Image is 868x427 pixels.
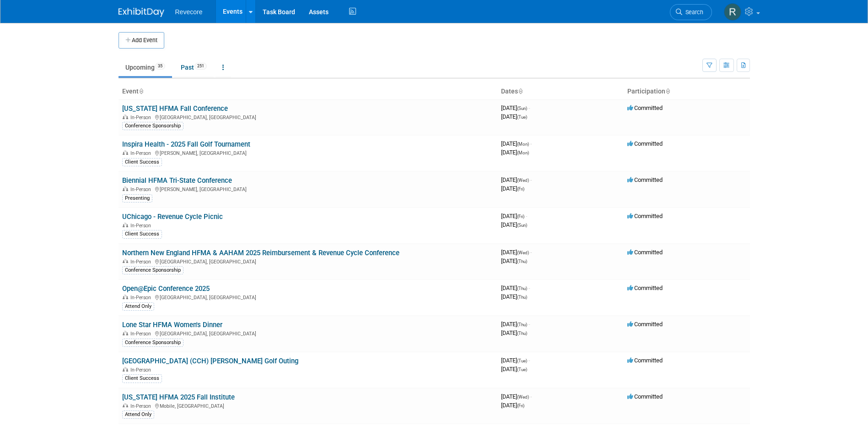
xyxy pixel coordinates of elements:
span: [DATE] [501,176,532,183]
span: (Tue) [517,358,527,363]
span: [DATE] [501,249,532,256]
img: Rachael Sires [724,3,741,21]
span: (Thu) [517,331,527,336]
span: Committed [627,140,663,147]
img: In-Person Event [123,259,128,263]
span: Committed [627,357,663,364]
span: [DATE] [501,321,530,328]
div: [GEOGRAPHIC_DATA], [GEOGRAPHIC_DATA] [122,329,494,337]
span: Committed [627,176,663,183]
img: In-Person Event [123,331,128,335]
span: In-Person [130,150,154,156]
img: In-Person Event [123,115,128,119]
div: Attend Only [122,302,154,311]
th: Event [119,84,497,99]
span: [DATE] [501,293,527,300]
span: Search [682,9,703,16]
div: Conference Sponsorship [122,266,183,274]
th: Dates [497,84,624,99]
div: Mobile, [GEOGRAPHIC_DATA] [122,402,494,409]
div: Conference Sponsorship [122,122,183,130]
a: Biennial HFMA Tri-State Conference [122,176,232,185]
a: Past251 [174,59,214,76]
span: Committed [627,104,663,111]
span: Committed [627,321,663,328]
span: [DATE] [501,285,530,291]
div: [PERSON_NAME], [GEOGRAPHIC_DATA] [122,185,494,192]
img: In-Person Event [123,295,128,299]
span: [DATE] [501,221,527,228]
span: In-Person [130,223,154,229]
a: Open@Epic Conference 2025 [122,285,210,293]
div: [GEOGRAPHIC_DATA], [GEOGRAPHIC_DATA] [122,293,494,301]
a: [US_STATE] HFMA Fall Conference [122,104,228,113]
a: Upcoming35 [119,59,172,76]
span: Revecore [175,8,203,16]
span: [DATE] [501,185,524,192]
div: [GEOGRAPHIC_DATA], [GEOGRAPHIC_DATA] [122,257,494,265]
span: (Wed) [517,394,529,400]
span: - [526,213,527,219]
span: Committed [627,285,663,291]
div: [PERSON_NAME], [GEOGRAPHIC_DATA] [122,149,494,156]
img: In-Person Event [123,367,128,372]
span: In-Person [130,259,154,265]
span: [DATE] [501,329,527,336]
span: [DATE] [501,113,527,120]
span: [DATE] [501,140,532,147]
button: Add Event [119,32,164,49]
span: (Wed) [517,178,529,183]
div: Client Success [122,374,162,383]
span: (Sun) [517,106,527,111]
span: Committed [627,393,663,400]
span: In-Person [130,331,154,337]
a: Sort by Event Name [139,88,143,95]
span: (Wed) [517,250,529,255]
span: (Mon) [517,142,529,147]
span: (Thu) [517,259,527,264]
div: Client Success [122,230,162,238]
img: In-Person Event [123,403,128,408]
span: [DATE] [501,257,527,264]
span: In-Person [130,295,154,301]
span: (Thu) [517,286,527,291]
span: (Tue) [517,115,527,120]
span: 35 [155,63,165,70]
span: [DATE] [501,366,527,372]
span: (Tue) [517,367,527,372]
span: [DATE] [501,104,530,111]
div: Conference Sponsorship [122,339,183,347]
span: [DATE] [501,393,532,400]
div: [GEOGRAPHIC_DATA], [GEOGRAPHIC_DATA] [122,113,494,120]
a: Sort by Start Date [518,88,523,95]
span: 251 [194,63,207,70]
span: - [530,393,532,400]
span: - [528,104,530,111]
img: In-Person Event [123,186,128,191]
span: In-Person [130,367,154,373]
span: - [528,357,530,364]
span: (Sun) [517,223,527,228]
span: In-Person [130,186,154,192]
span: In-Person [130,115,154,120]
span: Committed [627,249,663,256]
a: Lone Star HFMA Women's Dinner [122,321,222,329]
span: - [528,321,530,328]
div: Client Success [122,158,162,166]
img: In-Person Event [123,150,128,155]
img: In-Person Event [123,223,128,227]
a: [GEOGRAPHIC_DATA] (CCH) [PERSON_NAME] Golf Outing [122,357,298,365]
span: Committed [627,213,663,219]
span: In-Person [130,403,154,409]
th: Participation [624,84,750,99]
span: (Mon) [517,150,529,155]
span: (Thu) [517,322,527,327]
a: Search [670,4,712,20]
a: Northern New England HFMA & AAHAM 2025 Reimbursement & Revenue Cycle Conference [122,249,399,257]
span: [DATE] [501,402,524,409]
span: - [528,285,530,291]
span: (Fri) [517,403,524,408]
span: - [530,249,532,256]
img: ExhibitDay [119,8,164,17]
div: Attend Only [122,411,154,419]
